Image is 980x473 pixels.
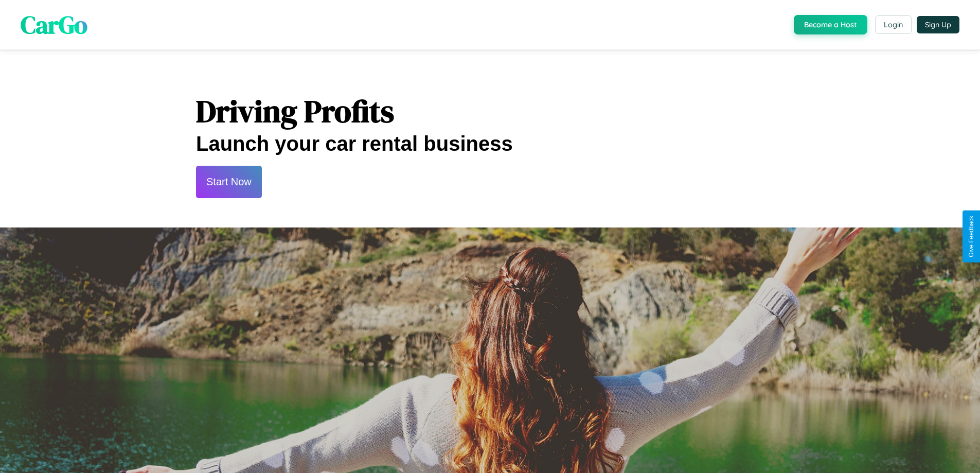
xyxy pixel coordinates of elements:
h2: Launch your car rental business [196,132,784,155]
button: Login [875,15,912,34]
button: Become a Host [794,15,867,34]
h1: Driving Profits [196,90,784,132]
span: CarGo [21,8,87,42]
button: Sign Up [917,16,959,33]
div: Give Feedback [968,216,975,257]
button: Start Now [196,166,262,198]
